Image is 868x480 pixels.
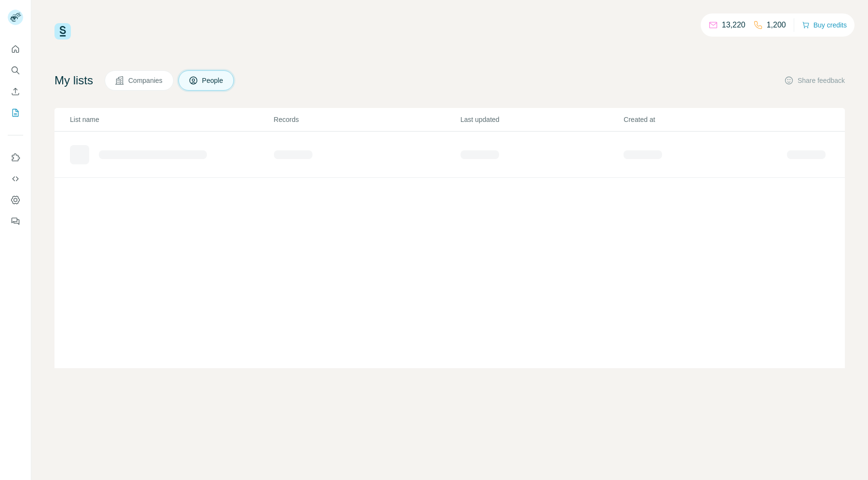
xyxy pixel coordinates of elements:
img: Surfe Logo [54,23,71,40]
button: Search [8,62,23,79]
span: Companies [128,76,163,85]
button: Enrich CSV [8,83,23,100]
button: Feedback [8,213,23,230]
button: Dashboard [8,191,23,209]
p: Last updated [461,115,623,124]
button: Use Surfe API [8,170,23,187]
p: Created at [624,115,786,124]
p: 1,200 [767,19,786,31]
p: 13,220 [722,19,746,31]
button: Share feedback [784,76,845,85]
button: Buy credits [802,18,847,32]
p: List name [70,115,273,124]
span: People [202,76,224,85]
h4: My lists [54,73,93,88]
button: Quick start [8,40,23,58]
button: My lists [8,104,23,121]
button: Use Surfe on LinkedIn [8,149,23,166]
p: Records [274,115,460,124]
